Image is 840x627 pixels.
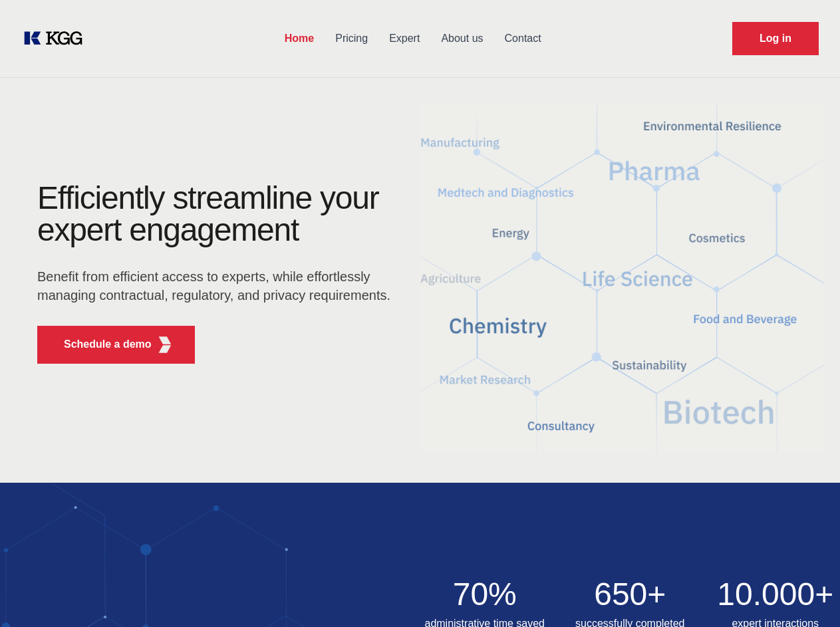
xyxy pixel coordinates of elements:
a: Expert [378,21,430,56]
p: Schedule a demo [64,336,152,352]
button: Schedule a demoKGG Fifth Element RED [37,326,195,364]
h2: 650+ [565,578,695,610]
h2: 70% [420,578,550,610]
a: About us [430,21,493,56]
a: Contact [494,21,552,56]
img: KGG Fifth Element RED [157,336,174,353]
img: KGG Fifth Element RED [420,86,825,469]
a: Home [274,21,325,56]
a: Pricing [325,21,378,56]
a: KOL Knowledge Platform: Talk to Key External Experts (KEE) [21,28,93,49]
p: Benefit from efficient access to experts, while effortlessly managing contractual, regulatory, an... [37,267,399,305]
a: Request Demo [732,22,819,55]
h1: Efficiently streamline your expert engagement [37,182,399,246]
